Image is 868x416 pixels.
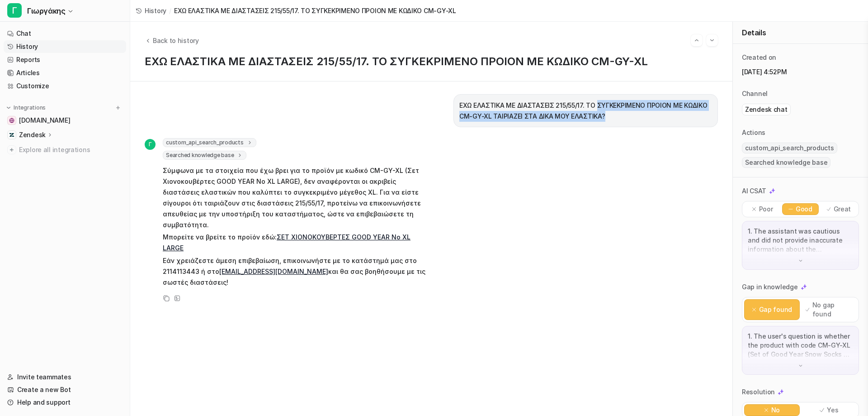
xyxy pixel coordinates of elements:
[9,118,14,123] img: oil-stores.gr
[153,36,199,45] span: Back to history
[19,130,46,139] p: Zendesk
[163,255,427,288] p: Εάν χρειάζεστε άμεση επιβεβαίωση, επικοινωνήστε με το κατάστημά μας στο 2114113443 ή στο και θα σ...
[7,3,22,18] span: Γ
[742,89,768,98] p: Channel
[163,151,246,160] span: Searched knowledge base
[759,305,792,314] p: Gap found
[169,6,171,15] span: /
[796,205,812,214] p: Good
[834,205,851,214] p: Great
[136,6,166,15] a: History
[4,40,126,53] a: History
[163,165,427,230] p: Σύμφωνα με τα στοιχεία που έχω βρει για το προϊόν με κωδικό CM-GY-XL (Σετ Χιονοκουβέρτες GOOD YEA...
[742,53,776,62] p: Created on
[748,332,853,359] p: 1. The user's question is whether the product with code CM-GY-XL (Set of Good Year Snow Socks No ...
[759,205,773,214] p: Poor
[742,387,775,397] p: Resolution
[742,157,830,168] span: Searched knowledge base
[4,67,126,79] a: Articles
[742,128,765,137] p: Actions
[742,282,798,292] p: Gap in knowledge
[771,406,780,415] p: No
[742,143,837,153] span: custom_api_search_products
[742,186,766,196] p: AI CSAT
[145,55,718,68] h1: ΕΧΩ ΕΛΑΣΤΙΚΑ ΜΕ ΔΙΑΣΤΑΣΕΙΣ 215/55/17. ΤΟ ΣΥΓΚΕΚΡΙΜΕΝΟ ΠΡΟΙΟΝ ΜΕ ΚΩΔΙΚΟ CM-GY-XL
[4,143,126,156] a: Explore all integrations
[219,268,328,275] a: [EMAIL_ADDRESS][DOMAIN_NAME]
[4,114,126,127] a: oil-stores.gr[DOMAIN_NAME]
[27,5,65,17] span: Γιωργάκης
[797,363,804,369] img: down-arrow
[459,100,712,122] p: ΕΧΩ ΕΛΑΣΤΙΚΑ ΜΕ ΔΙΑΣΤΑΣΕΙΣ 215/55/17. ΤΟ ΣΥΓΚΕΚΡΙΜΕΝΟ ΠΡΟΙΟΝ ΜΕ ΚΩΔΙΚΟ CM-GY-XL ΤΑΙΡΙΑΖΕΙ ΣΤΑ ΔΙΚ...
[4,103,48,112] button: Integrations
[748,227,853,254] p: 1. The assistant was cautious and did not provide inaccurate information about the compatibility ...
[827,406,838,415] p: Yes
[115,105,121,111] img: menu_add.svg
[145,6,166,15] span: History
[4,371,126,383] a: Invite teammates
[7,145,16,154] img: explore all integrations
[145,139,156,150] span: Γ
[4,27,126,40] a: Chat
[19,143,123,157] span: Explore all integrations
[693,36,700,44] img: Previous session
[4,53,126,66] a: Reports
[174,6,456,15] span: ΕΧΩ ΕΛΑΣΤΙΚΑ ΜΕ ΔΙΑΣΤΑΣΕΙΣ 215/55/17. ΤΟ ΣΥΓΚΕΚΡΙΜΕΝΟ ΠΡΟΙΟΝ ΜΕ ΚΩΔΙΚΟ CM-GY-XL
[733,22,868,44] div: Details
[14,104,46,111] p: Integrations
[797,258,804,264] img: down-arrow
[691,34,703,46] button: Go to previous session
[5,105,12,111] img: expand menu
[145,36,199,45] button: Back to history
[4,383,126,396] a: Create a new Bot
[9,132,14,138] img: Zendesk
[706,34,718,46] button: Go to next session
[709,36,715,44] img: Next session
[4,80,126,92] a: Customize
[812,301,853,319] p: No gap found
[163,233,410,252] a: ΣΕΤ ΧΙΟΝΟΚΟΥΒΕΡΤΕΣ GOOD YEAR No XL LARGE
[19,116,70,125] span: [DOMAIN_NAME]
[163,138,256,147] span: custom_api_search_products
[745,105,788,114] p: Zendesk chat
[742,67,859,77] p: [DATE] 4:52PM
[163,232,427,253] p: Μπορείτε να βρείτε το προϊόν εδώ:
[4,396,126,409] a: Help and support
